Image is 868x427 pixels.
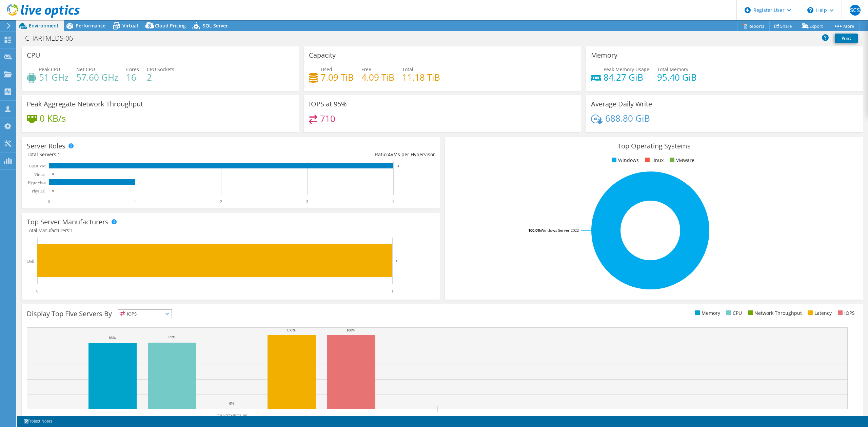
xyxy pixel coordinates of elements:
text: 4 [397,164,399,167]
h1: CHARTMEDS-06 [22,35,83,42]
span: SCS [850,5,861,16]
li: Memory [693,309,720,317]
h4: 0 KB/s [40,115,66,122]
span: Performance [76,22,105,29]
svg: \n [807,7,813,13]
h3: CPU [27,52,40,59]
h4: Total Manufacturers: [27,227,435,234]
li: Latency [806,309,832,317]
h3: Memory [591,52,617,59]
h4: 4.09 TiB [361,74,394,81]
span: Total [402,66,413,73]
h3: Top Operating Systems [450,142,858,150]
span: CPU Sockets [147,66,174,73]
text: 0 [52,189,54,192]
h4: 51 GHz [39,74,68,81]
li: IOPS [836,309,855,317]
span: SQL Server [203,22,228,29]
span: Free [361,66,371,73]
span: IOPS [118,310,172,318]
text: Virtual [34,172,46,177]
text: 0% [229,401,234,405]
a: Project Notes [18,417,57,426]
text: 88% [109,335,116,340]
span: Peak CPU [39,66,60,73]
text: 4 [392,199,394,204]
a: More [828,21,860,31]
li: Windows [610,157,639,164]
text: 0 [36,289,38,293]
h4: 710 [320,115,335,122]
li: Network Throughput [746,309,802,317]
text: Hypervisor [28,180,46,185]
text: 3 [306,199,308,204]
span: Cloud Pricing [155,22,186,29]
span: Virtual [122,22,138,29]
h4: 2 [147,74,174,81]
h3: Average Daily Write [591,100,652,108]
text: 89% [169,335,175,339]
h4: 11.18 TiB [402,74,440,81]
text: 100% [347,328,355,332]
span: 1 [58,151,60,158]
li: CPU [725,309,742,317]
h3: Peak Aggregate Network Throughput [27,100,143,108]
h4: 84.27 GiB [604,74,649,81]
div: Ratio: VMs per Hypervisor [231,151,435,158]
span: 4 [388,151,391,158]
text: 1 [391,289,393,293]
text: 1 [396,259,398,263]
span: Net CPU [76,66,95,73]
span: 1 [70,227,73,233]
a: Share [769,21,797,31]
text: Guest VM [29,164,46,168]
a: Print [835,34,858,43]
span: Peak Memory Usage [604,66,649,73]
h4: 16 [126,74,139,81]
h4: 7.09 TiB [321,74,354,81]
tspan: Windows Server 2022 [541,228,579,233]
h4: 95.40 GiB [657,74,697,81]
a: Export [797,21,828,31]
div: Total Servers: [27,151,231,158]
text: 0 [52,172,54,176]
h3: Server Roles [27,142,65,150]
span: Total Memory [657,66,688,73]
text: 100% [287,328,296,332]
text: 0 [48,199,50,204]
text: 1 [138,181,140,184]
li: VMware [668,157,694,164]
h3: Capacity [309,52,336,59]
span: Environment [29,22,59,29]
h3: Top Server Manufacturers [27,218,108,226]
span: Cores [126,66,139,73]
text: CHARTMEDS-06 [217,413,247,418]
text: 1 [134,199,136,204]
li: Linux [643,157,664,164]
a: Reports [737,21,770,31]
text: Physical [32,189,45,194]
h4: 57.60 GHz [76,74,118,81]
text: Dell [27,259,34,264]
text: 2 [220,199,222,204]
span: Used [321,66,332,73]
tspan: 100.0% [528,228,541,233]
h3: IOPS at 95% [309,100,347,108]
h4: 688.80 GiB [605,115,650,122]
